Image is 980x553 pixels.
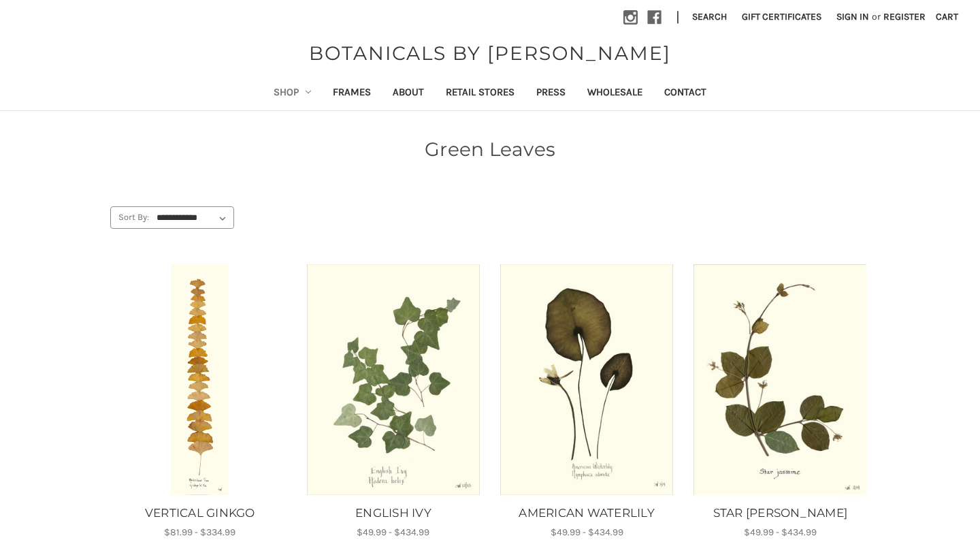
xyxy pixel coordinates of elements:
[382,77,435,110] a: About
[322,77,382,110] a: Frames
[357,526,429,538] span: $49.99 - $434.99
[435,77,525,110] a: Retail Stores
[110,135,870,163] h1: Green Leaves
[302,39,678,67] a: BOTANICALS BY [PERSON_NAME]
[551,526,623,538] span: $49.99 - $434.99
[263,77,323,110] a: Shop
[691,505,870,522] a: STAR JASMINE I, Price range from $49.99 to $434.99
[870,10,882,24] span: or
[936,11,958,22] span: Cart
[112,264,287,495] img: Unframed
[306,264,480,495] a: ENGLISH IVY, Price range from $49.99 to $434.99
[576,77,653,110] a: Wholesale
[653,77,717,110] a: Contact
[112,264,287,495] a: VERTICAL GINKGO, Price range from $81.99 to $334.99
[744,526,817,538] span: $49.99 - $434.99
[693,264,868,495] img: Unframed
[500,264,674,495] img: Unframed
[671,7,685,29] li: |
[693,264,868,495] a: STAR JASMINE I, Price range from $49.99 to $434.99
[306,264,480,495] img: Unframed
[497,505,676,522] a: AMERICAN WATERLILY, Price range from $49.99 to $434.99
[164,526,235,538] span: $81.99 - $334.99
[110,505,289,522] a: VERTICAL GINKGO, Price range from $81.99 to $334.99
[304,505,483,522] a: ENGLISH IVY, Price range from $49.99 to $434.99
[111,207,149,227] label: Sort By:
[525,77,576,110] a: Press
[500,264,674,495] a: AMERICAN WATERLILY, Price range from $49.99 to $434.99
